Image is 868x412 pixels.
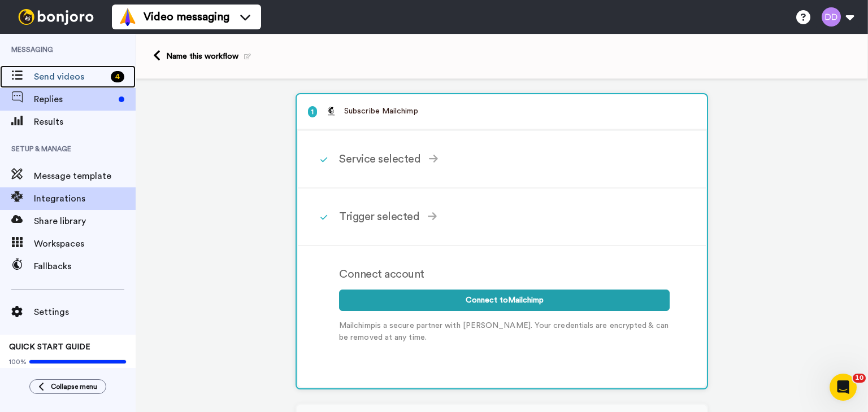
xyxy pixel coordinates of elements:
span: Fallbacks [34,260,136,273]
div: Service selected [339,151,670,168]
div: 4 [111,71,124,82]
div: Service selected [298,131,706,189]
div: Name this workflow [166,51,251,62]
span: Share library [34,214,136,228]
span: Replies [34,93,114,106]
iframe: Intercom live chat [830,374,857,401]
span: 1 [308,106,317,117]
span: 100% [9,357,27,366]
span: Workspaces [34,237,136,251]
span: Settings [34,305,136,319]
span: QUICK START GUIDE [9,343,90,351]
button: Connect toMailchimp [339,290,670,311]
span: Video messaging [144,9,229,25]
span: 10 [853,374,866,383]
div: Connect account [339,266,670,283]
img: bj-logo-header-white.svg [14,9,98,25]
div: Trigger selected [339,208,670,225]
button: Collapse menu [29,379,106,394]
span: Message template [34,169,136,183]
img: logo_mailchimp.svg [325,106,337,117]
img: vm-color.svg [119,8,137,26]
span: Integrations [34,192,136,205]
p: Subscribe Mailchimp [308,106,696,117]
span: Results [34,115,136,129]
span: Collapse menu [51,382,97,391]
p: Mailchimp is a secure partner with [PERSON_NAME]. Your credentials are encrypted & can be removed... [339,320,670,344]
span: Send videos [34,70,106,84]
div: Trigger selected [298,189,706,246]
